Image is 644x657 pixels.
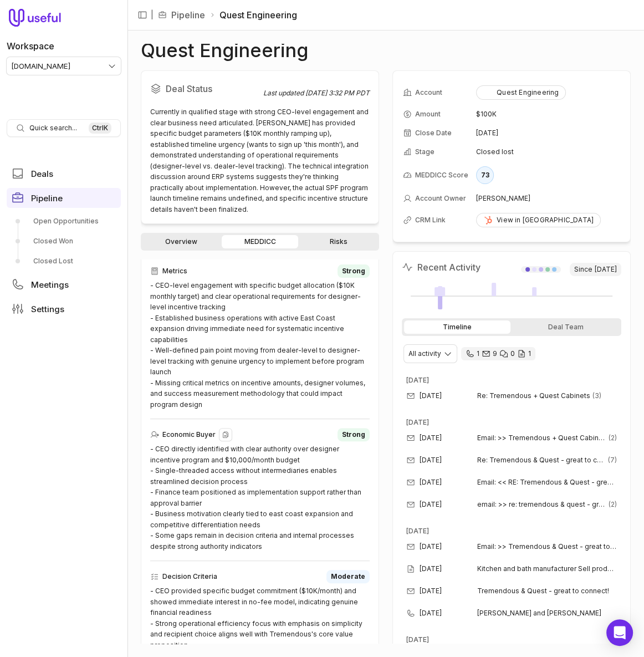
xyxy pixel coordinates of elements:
[143,235,219,248] a: Overview
[7,252,121,270] a: Closed Lost
[415,147,435,156] span: Stage
[477,500,606,509] span: email: >> re: tremendous & quest - great to connect!
[150,264,370,278] div: Metrics
[141,44,308,57] h1: Quest Engineering
[461,347,535,360] div: 1 call and 9 email threads
[595,265,617,274] time: [DATE]
[150,444,370,552] div: - CEO directly identified with clear authority over designer incentive program and $10,000/month ...
[29,124,77,133] span: Quick search...
[222,235,298,248] a: MEDDICC
[31,305,64,313] span: Settings
[483,88,559,97] div: Quest Engineering
[477,478,617,487] span: Email: << RE: Tremendous & Quest - great to connect!
[209,8,297,22] li: Quest Engineering
[342,267,365,276] span: Strong
[476,143,620,161] td: Closed lost
[342,430,365,439] span: Strong
[7,188,121,208] a: Pipeline
[592,391,601,400] span: 3 emails in thread
[477,391,590,400] span: Re: Tremendous + Quest Cabinets
[476,190,620,207] td: [PERSON_NAME]
[420,542,442,551] time: [DATE]
[150,106,370,215] div: Currently in qualified stage with strong CEO-level engagement and clear business need articulated...
[406,527,429,535] time: [DATE]
[7,164,121,184] a: Deals
[420,500,442,509] time: [DATE]
[402,261,481,274] h2: Recent Activity
[150,280,370,410] div: - CEO-level engagement with specific budget allocation ($10K monthly target) and clear operationa...
[415,194,466,203] span: Account Owner
[477,609,604,618] span: [PERSON_NAME] and [PERSON_NAME]
[476,166,494,184] div: 73
[406,376,429,384] time: [DATE]
[476,105,620,123] td: $100K
[415,171,468,180] span: MEDDICC Score
[134,7,151,23] button: Collapse sidebar
[609,434,617,442] span: 2 emails in thread
[420,609,442,618] time: [DATE]
[171,8,205,22] a: Pipeline
[7,212,121,270] div: Pipeline submenu
[263,89,370,98] div: Last updated
[609,500,617,509] span: 2 emails in thread
[406,418,429,426] time: [DATE]
[477,434,606,442] span: Email: >> Tremendous + Quest Cabinets
[415,129,452,137] span: Close Date
[420,391,442,400] time: [DATE]
[300,235,377,248] a: Risks
[31,194,63,202] span: Pipeline
[150,80,263,98] h2: Deal Status
[477,456,606,465] span: Re: Tremendous & Quest - great to connect!
[31,170,53,178] span: Deals
[606,619,633,646] div: Open Intercom Messenger
[415,88,442,97] span: Account
[420,434,442,442] time: [DATE]
[404,320,510,334] div: Timeline
[150,428,370,441] div: Economic Buyer
[150,570,370,583] div: Decision Criteria
[331,572,365,581] span: Moderate
[477,564,617,573] span: Kitchen and bath manufacturer Sell products to dealers throughout the country Hired a bunch of in...
[608,456,617,465] span: 7 emails in thread
[476,85,566,100] button: Quest Engineering
[406,635,429,644] time: [DATE]
[89,123,111,134] kbd: Ctrl K
[477,542,617,551] span: Email: >> Tremendous & Quest - great to connect!
[7,274,121,294] a: Meetings
[151,8,154,22] span: |
[513,320,619,334] div: Deal Team
[483,216,594,225] div: View in [GEOGRAPHIC_DATA]
[31,281,69,289] span: Meetings
[420,564,442,573] time: [DATE]
[420,456,442,465] time: [DATE]
[476,129,498,137] time: [DATE]
[420,587,442,595] time: [DATE]
[7,39,54,53] label: Workspace
[7,232,121,250] a: Closed Won
[420,478,442,487] time: [DATE]
[570,263,621,276] span: Since
[476,213,601,227] a: View in [GEOGRAPHIC_DATA]
[415,110,441,119] span: Amount
[7,212,121,230] a: Open Opportunities
[415,216,446,225] span: CRM Link
[477,587,609,595] span: Tremendous & Quest - great to connect!
[305,89,370,97] time: [DATE] 3:32 PM PDT
[7,299,121,319] a: Settings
